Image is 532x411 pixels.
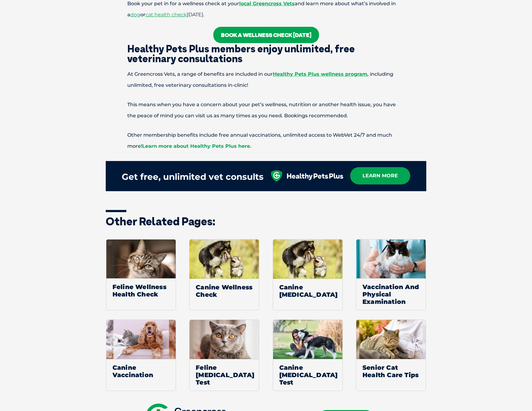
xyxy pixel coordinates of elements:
a: Vaccination And Physical Examination [356,239,426,311]
h2: Healthy Pets Plus members enjoy unlimited, free veterinary consultations [106,44,426,63]
p: This means when you have a concern about your pet’s wellness, nutrition or another health issue, ... [106,99,426,121]
span: Feline [MEDICAL_DATA] Test [190,359,259,391]
span: Canine Vaccination [106,359,176,383]
a: Default ThumbnailCanine [MEDICAL_DATA] [273,239,343,311]
img: cat wellness check [106,240,176,279]
a: Book a wellness check [DATE] [213,27,319,43]
a: Feline [MEDICAL_DATA] Test [189,320,259,391]
span: [DATE] [187,12,203,18]
div: Get free, unlimited vet consults [122,167,264,187]
img: Default Thumbnail [190,240,259,279]
span: Senior Cat Health Care Tips [356,359,426,383]
a: Learn more about Healthy Pets Plus here. [142,143,251,149]
p: Other membership benefits include free annual vaccinations, unlimited access to WebVet 24/7 and m... [106,130,426,152]
a: Canine [MEDICAL_DATA] Test [273,320,343,391]
p: At Greencross Vets, a range of benefits are included in our , including unlimited, free veterinar... [106,69,426,91]
span: Canine [MEDICAL_DATA] [273,279,342,303]
span: Canine [MEDICAL_DATA] Test [273,359,342,391]
span: Vaccination And Physical Examination [356,278,426,310]
img: Default Thumbnail [273,240,343,279]
a: Senior Cat Health Care Tips [356,320,426,391]
a: dog [130,12,140,18]
a: Feline Wellness Health Check [106,239,176,311]
span: Feline Wellness Health Check [106,278,176,303]
a: Default ThumbnailCanine Wellness Check [189,239,259,311]
a: learn more [350,167,410,184]
a: Healthy Pets Plus wellness program [273,71,367,77]
a: Canine Vaccination [106,320,176,391]
h3: Other related pages: [106,216,426,227]
img: healthy-pets-plus.svg [270,170,343,182]
span: Canine Wellness Check [190,279,259,303]
a: local Greencross Vets [239,1,295,6]
a: cat health check [145,12,187,18]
